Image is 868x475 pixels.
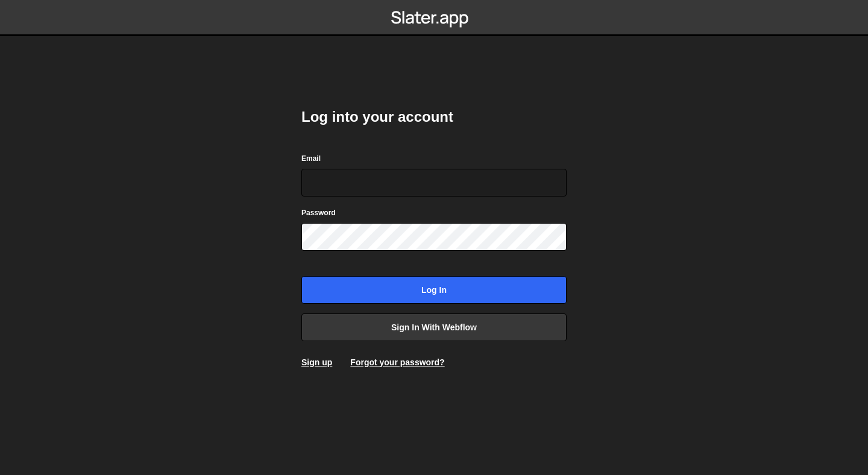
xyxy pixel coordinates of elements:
a: Sign in with Webflow [301,313,567,341]
h2: Log into your account [301,107,567,127]
a: Sign up [301,357,332,367]
label: Password [301,207,336,219]
label: Email [301,153,321,165]
a: Forgot your password? [350,357,444,367]
input: Log in [301,276,567,304]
